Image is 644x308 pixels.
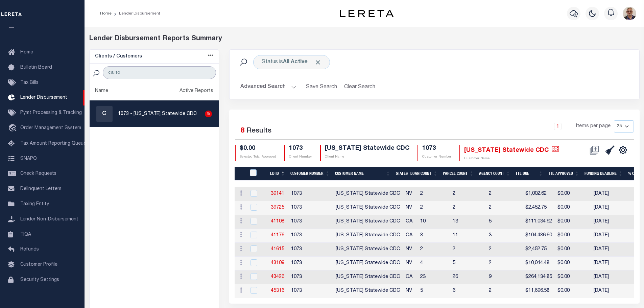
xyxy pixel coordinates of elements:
[325,155,409,160] p: Client Name
[333,187,403,201] td: [US_STATE] Statewide CDC
[555,270,591,284] td: $0.00
[523,284,555,298] td: $11,696.58
[288,215,333,229] td: 1073
[418,243,450,257] td: 2
[333,201,403,215] td: [US_STATE] Statewide CDC
[554,123,562,130] a: 1
[476,167,513,181] th: Agency Count: activate to sort column ascending
[403,201,418,215] td: NV
[403,215,418,229] td: CA
[325,145,409,152] h4: [US_STATE] Statewide CDC
[289,155,312,160] p: Client Number
[20,65,52,70] span: Bulletin Board
[418,257,450,270] td: 4
[180,88,213,95] div: Active Reports
[523,201,555,215] td: $2,452.75
[464,145,559,154] h4: [US_STATE] Statewide CDC
[486,270,523,284] td: 9
[403,270,418,284] td: CA
[408,167,440,181] th: Loan Count: activate to sort column ascending
[418,215,450,229] td: 10
[591,229,635,243] td: [DATE]
[333,215,403,229] td: [US_STATE] Statewide CDC
[20,80,39,85] span: Tax Bills
[20,262,57,267] span: Customer Profile
[20,232,31,237] span: TIQA
[555,187,591,201] td: $0.00
[271,233,284,238] a: 41176
[20,171,56,176] span: Check Requests
[486,187,523,201] td: 2
[283,60,308,65] b: All Active
[288,187,333,201] td: 1073
[20,278,59,282] span: Security Settings
[20,187,62,191] span: Delinquent Letters
[240,127,244,135] span: 8
[205,111,212,117] div: 8
[271,288,284,293] a: 45316
[450,284,486,298] td: 6
[8,124,19,133] i: travel_explore
[20,141,86,146] span: Tax Amount Reporting Queue
[20,111,82,115] span: Pymt Processing & Tracking
[253,55,330,69] div: Status is
[591,243,635,257] td: [DATE]
[302,80,341,94] button: Save Search
[20,202,49,207] span: Taxing Entity
[523,229,555,243] td: $104,486.60
[403,257,418,270] td: NV
[450,229,486,243] td: 11
[20,247,39,252] span: Refunds
[450,243,486,257] td: 2
[576,123,611,130] span: Items per page
[333,257,403,270] td: [US_STATE] Statewide CDC
[422,155,451,160] p: Customer Number
[288,201,333,215] td: 1073
[240,145,276,152] h4: $0.00
[271,247,284,252] a: 41615
[418,201,450,215] td: 2
[403,187,418,201] td: NV
[393,167,408,181] th: States
[591,257,635,270] td: [DATE]
[289,145,312,152] h4: 1073
[118,111,197,118] p: 1073 - [US_STATE] Statewide CDC
[288,229,333,243] td: 1073
[332,167,393,181] th: Customer Name: activate to sort column ascending
[20,217,78,222] span: Lender Non-Disbursement
[89,34,640,44] div: Lender Disbursement Reports Summary
[288,243,333,257] td: 1073
[403,284,418,298] td: NV
[555,215,591,229] td: $0.00
[240,155,276,160] p: Selected Total Approved
[112,10,160,17] li: Lender Disbursement
[486,201,523,215] td: 2
[591,215,635,229] td: [DATE]
[555,257,591,270] td: $0.00
[450,215,486,229] td: 13
[403,243,418,257] td: NV
[271,205,284,210] a: 39725
[546,167,582,181] th: Ttl Approved: activate to sort column ascending
[271,219,284,224] a: 41108
[418,187,450,201] td: 2
[95,88,108,95] div: Name
[591,284,635,298] td: [DATE]
[591,270,635,284] td: [DATE]
[523,243,555,257] td: $2,452.75
[582,167,625,181] th: Funding Deadline: activate to sort column ascending
[20,156,37,161] span: SNAPQ
[450,257,486,270] td: 5
[464,156,559,161] p: Customer Name
[20,50,33,55] span: Home
[486,229,523,243] td: 3
[486,215,523,229] td: 5
[450,270,486,284] td: 26
[20,126,81,131] span: Order Management System
[271,261,284,265] a: 43109
[333,284,403,298] td: [US_STATE] Statewide CDC
[20,95,67,100] span: Lender Disbursement
[450,187,486,201] td: 2
[240,80,296,94] button: Advanced Search
[440,167,476,181] th: Parcel Count: activate to sort column ascending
